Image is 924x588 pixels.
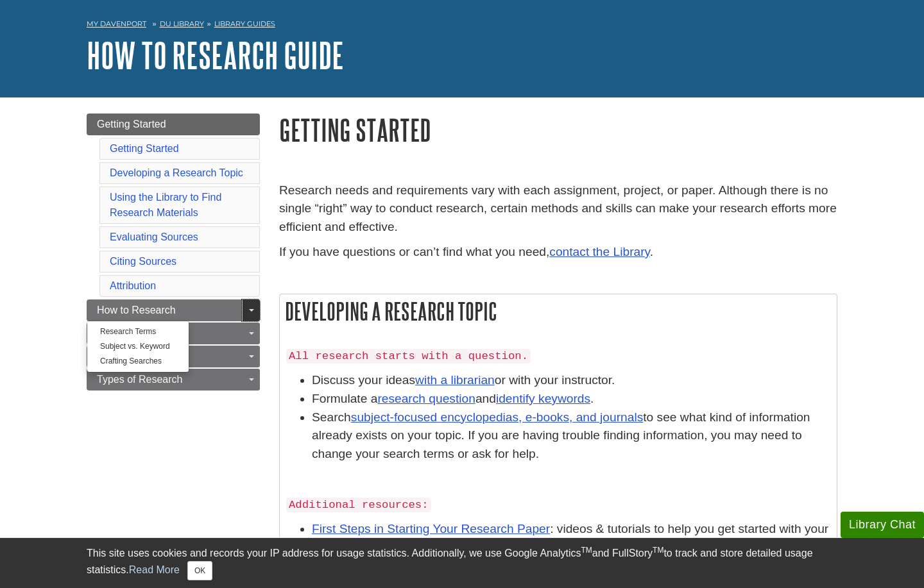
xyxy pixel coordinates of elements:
[581,546,592,555] sup: TM
[87,113,260,391] div: Guide Page Menu
[87,369,260,391] a: Types of Research
[280,294,837,328] h2: Developing a Research Topic
[110,192,221,218] a: Using the Library to Find Research Materials
[87,35,344,75] a: How to Research Guide
[415,373,495,387] a: with a librarian
[351,410,643,424] a: subject-focused encyclopedias, e-books, and journals
[110,280,156,291] a: Attribution
[97,119,166,130] span: Getting Started
[841,512,924,538] button: Library Chat
[87,299,260,321] a: How to Research
[110,167,243,178] a: Developing a Research Topic
[110,231,198,242] a: Evaluating Sources
[653,546,663,555] sup: TM
[214,19,275,28] a: Library Guides
[87,19,146,29] a: My Davenport
[312,390,830,408] li: Formulate a and .
[279,243,837,262] p: If you have questions or can’t find what you need, .
[110,256,176,267] a: Citing Sources
[312,520,830,557] li: : videos & tutorials to help you get started with your research project.
[87,15,837,36] nav: breadcrumb
[97,374,182,385] span: Types of Research
[312,408,830,464] li: Search to see what kind of information already exists on your topic. If you are having trouble fi...
[377,392,475,405] a: research question
[286,498,431,512] code: Additional resources:
[286,349,531,364] code: All research starts with a question.
[87,354,189,369] a: Crafting Searches
[87,339,189,354] a: Subject vs. Keyword
[187,561,212,580] button: Close
[87,324,189,339] a: Research Terms
[312,522,550,535] a: First Steps in Starting Your Research Paper
[87,113,260,135] a: Getting Started
[549,245,649,258] a: contact the Library
[97,305,176,315] span: How to Research
[160,19,204,28] a: DU Library
[87,546,837,580] div: This site uses cookies and records your IP address for usage statistics. Additionally, we use Goo...
[279,181,837,237] p: Research needs and requirements vary with each assignment, project, or paper. Although there is n...
[312,371,830,390] li: Discuss your ideas or with your instructor.
[129,564,180,575] a: Read More
[279,113,837,146] h1: Getting Started
[110,143,179,154] a: Getting Started
[496,392,590,405] a: identify keywords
